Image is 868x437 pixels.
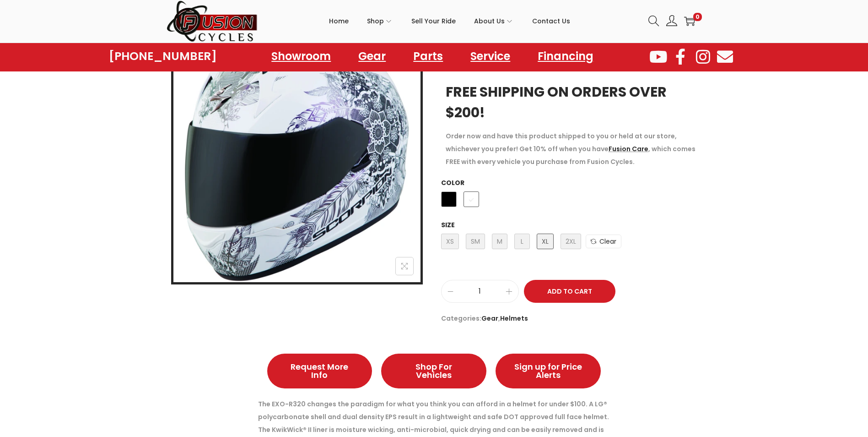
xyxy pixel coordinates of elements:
[173,35,421,282] img: SCORPION EXO-R320 Dream Helmet
[381,354,486,388] a: Shop For Vehicles
[514,234,530,249] span: L
[329,0,349,42] a: Home
[514,363,582,379] span: Sign up for Price Alerts
[349,46,395,67] a: Gear
[474,0,514,42] a: About Us
[411,0,456,42] a: Sell Your Ride
[446,130,697,168] p: Order now and have this product shipped to you or held at our store, whichever you prefer! Get 10...
[441,234,459,249] span: XS
[496,354,601,388] a: Sign up for Price Alerts
[286,363,354,379] span: Request More Info
[461,46,519,67] a: Service
[329,10,349,33] span: Home
[404,46,452,67] a: Parts
[524,280,615,303] button: Add to Cart
[442,285,518,298] input: Product quantity
[367,0,393,42] a: Shop
[586,235,621,248] a: Clear
[500,314,528,323] a: Helmets
[492,234,507,249] span: M
[446,82,697,123] h3: FREE SHIPPING ON ORDERS OVER $200!
[466,234,485,249] span: SM
[474,10,505,33] span: About Us
[267,354,372,388] a: Request More Info
[441,178,464,187] label: Color
[411,10,456,33] span: Sell Your Ride
[481,314,498,323] a: Gear
[258,0,642,42] nav: Primary navigation
[561,234,581,249] span: 2XL
[367,10,384,33] span: Shop
[684,16,695,27] a: 0
[537,234,554,249] span: XL
[262,46,603,67] nav: Menu
[262,46,340,67] a: Showroom
[109,50,217,63] a: [PHONE_NUMBER]
[399,363,468,379] span: Shop For Vehicles
[528,46,603,67] a: Financing
[609,144,648,153] a: Fusion Care
[532,0,570,42] a: Contact Us
[441,312,702,325] span: Categories: ,
[532,10,570,33] span: Contact Us
[441,220,455,229] label: Size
